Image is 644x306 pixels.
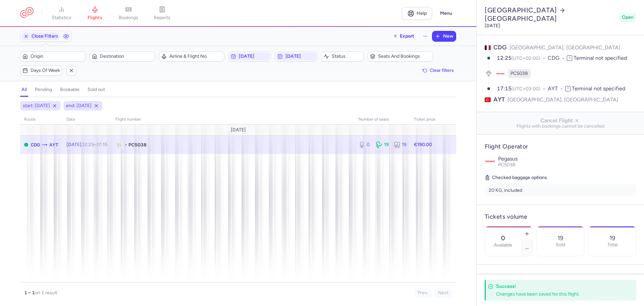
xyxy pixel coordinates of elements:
span: Flights with bookings cannot be cancelled [482,124,639,129]
a: statistics [45,6,78,21]
button: [DATE] [228,51,271,61]
span: [GEOGRAPHIC_DATA], [GEOGRAPHIC_DATA] [507,95,618,104]
button: Status [321,51,364,61]
h4: Success! [496,283,622,290]
span: Terminal not specified [572,85,625,92]
span: reports [154,15,170,21]
span: – [83,142,107,147]
span: Antalya, Antalya, Turkey [49,141,58,148]
span: Destination [100,54,153,59]
span: • [125,141,127,148]
span: [DATE] [231,127,246,133]
span: end: [DATE] [66,102,92,109]
p: Total [607,242,618,248]
h5: Checked baggage options [485,174,636,182]
span: Clear filters [430,68,454,73]
span: [DATE] [239,54,268,59]
h4: bookable [60,87,79,93]
div: 0 [359,141,371,148]
a: CitizenPlane red outlined logo [20,7,34,19]
button: Days of week [20,65,62,76]
h4: Tickets volume [485,213,636,221]
time: 17:15 [97,142,107,147]
span: AYT [493,95,505,104]
a: reports [145,6,179,21]
button: Export [388,31,419,42]
span: [GEOGRAPHIC_DATA], [GEOGRAPHIC_DATA] [509,44,620,51]
th: route [20,115,62,125]
span: Export [400,34,414,39]
h4: Flight Operator [485,143,636,150]
h2: [GEOGRAPHIC_DATA] [GEOGRAPHIC_DATA] [485,6,616,23]
time: 12:25 [497,55,512,61]
span: Cancel Flight [482,118,639,124]
a: bookings [112,6,145,21]
button: Origin [20,51,86,61]
span: Status [332,54,361,59]
span: PC5038 [498,162,516,168]
button: Clear filters [420,65,456,76]
span: on 1 result [35,290,57,296]
span: [DATE], [66,142,107,147]
span: CDG [548,54,567,62]
span: flights [88,15,102,21]
span: AYT [548,85,565,93]
li: 20 KG, included [485,184,636,196]
div: 19 [394,141,406,148]
a: Help [402,7,432,20]
span: Open [622,14,634,21]
span: Help [417,11,427,16]
button: Seats and bookings [368,51,433,61]
strong: €190.00 [414,142,432,147]
th: Ticket price [410,115,439,125]
span: (UTC+03:00) [512,86,540,92]
span: T [567,55,572,61]
strong: 1 – 1 [24,290,35,296]
div: Changes have been saved for this flight. [496,291,622,297]
button: Next [434,288,452,298]
time: [DATE] [485,23,500,29]
button: Menu [436,7,456,20]
span: Close Filters [32,34,58,39]
span: 1L [115,141,123,148]
p: 19 [609,235,615,242]
p: Sold [556,242,565,248]
span: Airline & Flight No. [169,54,222,59]
span: CDG [493,44,507,51]
time: 12:25 [83,142,94,147]
span: statistics [52,15,71,21]
h4: pending [35,87,52,93]
th: date [62,115,111,125]
th: Flight number [111,115,355,125]
a: flights [78,6,112,21]
h4: Price [485,273,636,280]
button: Airline & Flight No. [159,51,224,61]
span: New [443,34,453,39]
span: OPEN [24,143,28,147]
p: 19 [557,235,563,242]
span: Terminal not specified [574,55,627,61]
div: 19 [376,141,388,148]
span: start: [DATE] [23,102,50,109]
button: Destination [90,51,155,61]
span: Days of week [31,68,60,73]
span: Origin [31,54,83,59]
p: Pegasus [498,156,636,162]
img: Pegasus logo [485,156,495,167]
span: T [565,86,571,91]
button: Close Filters [20,31,61,41]
span: bookings [119,15,138,21]
span: Seats and bookings [378,54,431,59]
label: Available [494,243,512,248]
h4: all [21,87,27,93]
span: (UTC+02:00) [512,55,540,61]
figure: PC airline logo [496,69,505,78]
span: Charles De Gaulle, Paris, France [31,141,40,148]
span: [DATE] [285,54,315,59]
span: PC5038 [128,141,147,148]
th: number of seats [355,115,410,125]
button: New [432,31,456,41]
button: Prev. [414,288,432,298]
span: PC5038 [511,70,528,77]
h4: sold out [88,87,105,93]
